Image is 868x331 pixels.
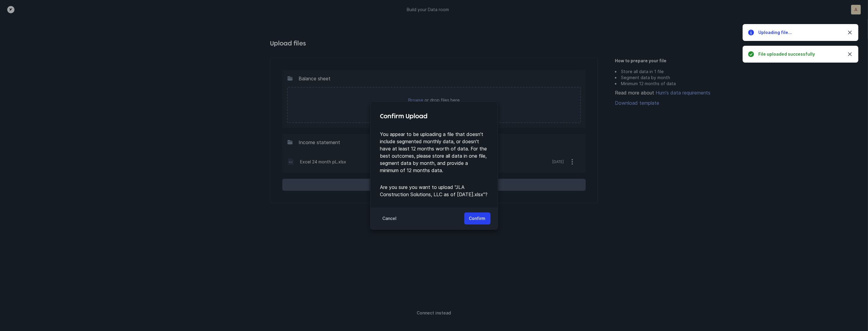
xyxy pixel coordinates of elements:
[378,212,402,224] button: Cancel
[464,212,490,224] button: Confirm
[383,215,397,222] p: Cancel
[380,131,488,174] p: You appear to be uploading a file that doesn't include segmented monthly data, or doesn't have at...
[380,184,488,198] p: Are you sure you want to upload " JLA Construction Solutions, LLC as of [DATE].xlsx "?
[758,29,841,36] h5: Uploading file...
[758,51,841,57] h5: File uploaded successfully
[469,215,486,222] p: Confirm
[380,111,488,121] h4: Confirm Upload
